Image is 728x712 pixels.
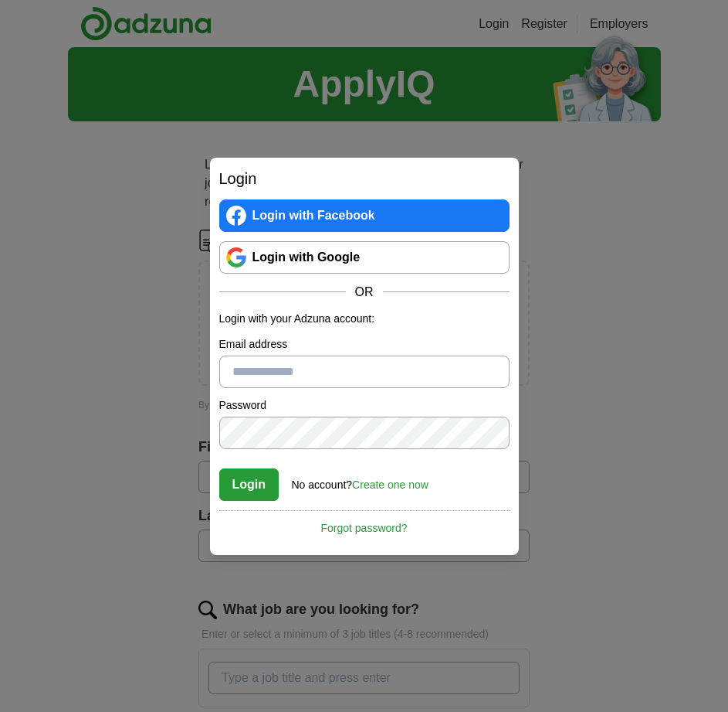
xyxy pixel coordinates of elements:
h2: Login [219,167,510,190]
a: Login with Facebook [219,199,510,232]
span: OR [346,283,383,301]
p: Login with your Adzuna account: [219,311,510,327]
label: Password [219,397,510,414]
a: Forgot password? [219,510,510,537]
button: Login [219,468,279,501]
a: Create one now [352,479,428,491]
div: No account? [292,468,428,493]
label: Email address [219,336,510,353]
a: Login with Google [219,241,510,274]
